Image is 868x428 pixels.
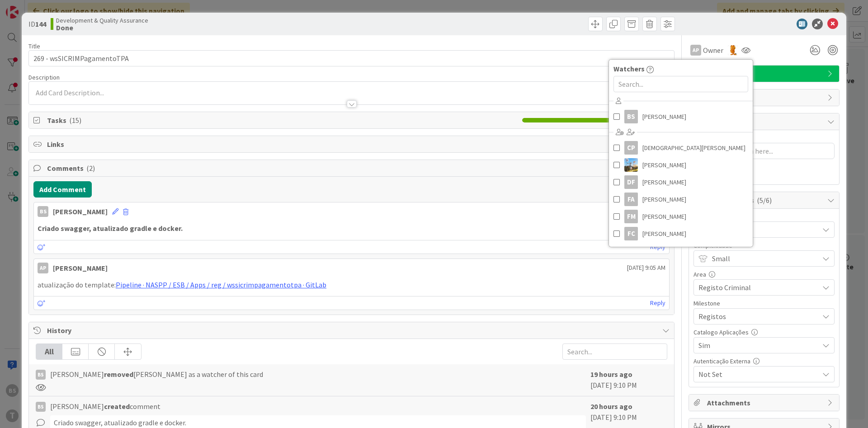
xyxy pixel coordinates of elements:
span: Sim [698,339,814,352]
button: Add Comment [33,181,92,198]
div: AP [38,263,48,273]
span: Registos [698,310,814,323]
span: Links [47,139,658,150]
span: [PERSON_NAME] [642,175,686,189]
b: created [104,402,130,411]
span: Tasks [47,115,518,126]
a: Pipeline · NASPP / ESB / Apps / reg / wssicrimpagamentotpa · GitLab [116,280,326,289]
div: FA [624,193,638,206]
span: Dates [707,92,823,103]
a: DG[PERSON_NAME] [609,156,753,174]
span: Owner [703,45,723,56]
div: BS [38,206,48,217]
span: Not Set [698,368,814,381]
a: DF[PERSON_NAME] [609,174,753,191]
div: BS [624,110,638,123]
b: 20 hours ago [590,402,632,411]
div: CP [624,141,638,155]
div: DF [624,175,638,189]
span: ( 2 ) [86,164,95,173]
div: [DATE] 9:10 PM [590,369,667,391]
a: FC[PERSON_NAME] [609,225,753,242]
a: Reply [650,297,665,309]
span: [PERSON_NAME] [642,193,686,206]
p: atualização do template: [38,280,665,290]
div: Autenticação Externa [693,358,835,364]
span: Block [707,116,823,127]
span: Registo Criminal [698,281,814,294]
span: Critical [712,223,814,236]
a: FA[PERSON_NAME] [609,191,753,208]
strong: Criado swagger, atualizado gradle e docker. [38,224,183,233]
div: BS [36,402,46,412]
span: [PERSON_NAME] [642,210,686,223]
div: AP [690,45,701,56]
span: History [47,325,658,336]
a: GN[PERSON_NAME] [609,242,753,259]
span: [DATE] 9:05 AM [627,263,665,273]
span: Comments [47,163,658,174]
span: [PERSON_NAME] comment [50,401,160,412]
span: Custom Fields [707,195,823,206]
div: [PERSON_NAME] [53,206,108,217]
div: [PERSON_NAME] [53,263,108,273]
img: RL [728,45,738,55]
span: Attachments [707,397,823,408]
div: Area [693,271,835,277]
div: BS [36,370,46,380]
input: type card name here... [28,50,675,66]
span: Small [712,252,814,265]
span: [PERSON_NAME] [PERSON_NAME] as a watcher of this card [50,369,263,380]
img: DG [624,158,638,172]
span: Development & Quality Assurance [56,17,148,24]
b: 144 [35,19,46,28]
b: removed [104,370,133,379]
span: ID [28,19,46,29]
a: BS[PERSON_NAME] [609,108,753,125]
div: Milestone [693,300,835,306]
b: Done [56,24,148,31]
div: FM [624,210,638,223]
div: All [36,344,62,359]
span: [DEMOGRAPHIC_DATA][PERSON_NAME] [642,141,745,155]
input: Search... [613,76,748,92]
div: Catalogo Aplicações [693,329,835,335]
a: FM[PERSON_NAME] [609,208,753,225]
div: FC [624,227,638,240]
span: [PERSON_NAME] [642,110,686,123]
b: 19 hours ago [590,370,632,379]
span: ( 15 ) [69,116,81,125]
a: CP[DEMOGRAPHIC_DATA][PERSON_NAME] [609,139,753,156]
div: Complexidade [693,242,835,249]
input: Search... [562,343,667,360]
span: ( 5/6 ) [757,196,772,205]
span: [PERSON_NAME] [642,227,686,240]
span: Serviço [707,68,823,79]
span: Watchers [613,63,645,74]
span: Description [28,73,60,81]
span: [PERSON_NAME] [642,158,686,172]
div: Priority [693,213,835,220]
label: Title [28,42,40,50]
